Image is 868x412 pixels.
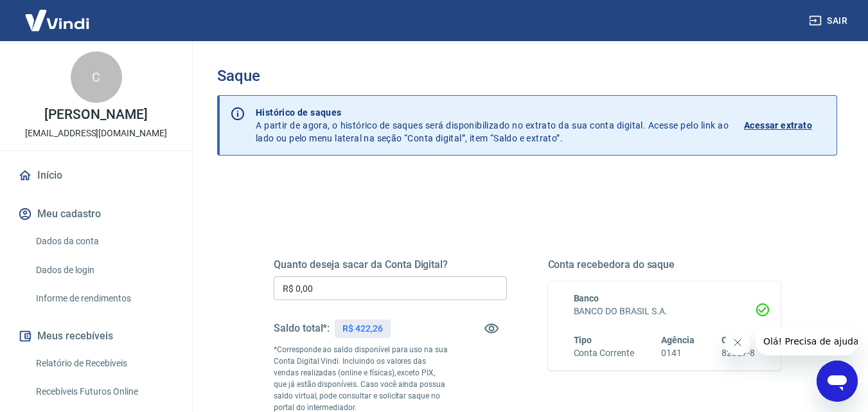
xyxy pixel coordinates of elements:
p: A partir de agora, o histórico de saques será disponibilizado no extrato da sua conta digital. Ac... [256,106,729,145]
iframe: Mensagem da empresa [756,327,858,355]
span: Tipo [574,335,592,345]
button: Meus recebíveis [15,322,177,350]
span: Banco [574,293,599,303]
p: [EMAIL_ADDRESS][DOMAIN_NAME] [25,127,167,140]
h5: Quanto deseja sacar da Conta Digital? [274,258,507,271]
h5: Conta recebedora do saque [548,258,781,271]
iframe: Fechar mensagem [725,330,750,355]
p: Acessar extrato [744,119,812,132]
div: C [71,51,122,103]
a: Dados de login [31,257,177,283]
a: Recebíveis Futuros Online [31,379,177,405]
a: Início [15,161,177,190]
a: Informe de rendimentos [31,285,177,312]
span: Agência [661,335,695,345]
h5: Saldo total*: [274,322,330,335]
a: Relatório de Recebíveis [31,350,177,377]
h6: 0141 [661,346,695,360]
a: Acessar extrato [744,106,826,145]
h6: 82627-8 [722,346,755,360]
span: Conta [722,335,746,345]
iframe: Botão para abrir a janela de mensagens [817,361,858,402]
p: [PERSON_NAME] [44,108,147,121]
h6: BANCO DO BRASIL S.A. [574,305,756,318]
h3: Saque [217,67,837,85]
button: Meu cadastro [15,200,177,228]
button: Sair [806,9,853,33]
p: Histórico de saques [256,106,729,119]
img: Vindi [15,1,99,40]
span: Olá! Precisa de ajuda? [8,9,108,19]
a: Dados da conta [31,228,177,255]
p: R$ 422,26 [342,322,383,336]
h6: Conta Corrente [574,346,634,360]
